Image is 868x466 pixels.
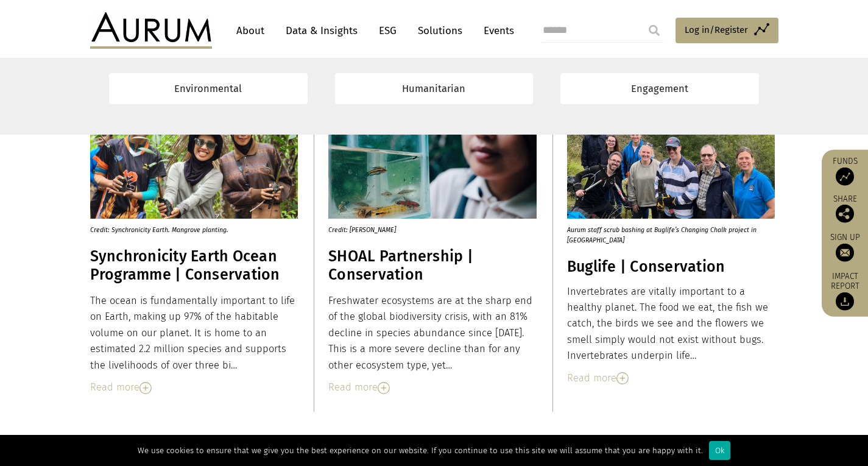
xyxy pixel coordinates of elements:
div: Invertebrates are vitally important to a healthy planet. The food we eat, the fish we catch, the ... [567,284,775,364]
a: Events [478,19,514,42]
a: Data & Insights [280,19,364,42]
div: Read more [567,370,775,386]
h3: Buglife | Conservation [567,258,775,276]
a: Funds [828,155,862,185]
a: Sign up [828,231,862,261]
p: Credit: Synchronicity Earth. Mangrove planting. [90,219,288,235]
a: Solutions [412,19,468,42]
a: About [230,19,270,42]
img: Read More [616,372,629,384]
img: Read More [139,382,152,394]
a: ESG [373,19,403,42]
input: Submit [642,18,666,43]
img: Share this post [836,204,854,222]
h3: Synchronicity Earth Ocean Programme | Conservation [90,247,298,284]
img: Sign up to our newsletter [836,243,854,261]
div: Read more [328,380,537,395]
a: Humanitarian [335,73,534,104]
a: Impact report [828,270,862,311]
div: Share [828,194,862,222]
a: Environmental [109,73,308,104]
p: Credit: [PERSON_NAME] [328,219,526,235]
span: Log in/Register [685,23,748,37]
img: Access Funds [836,167,854,185]
a: Engagement [560,73,759,104]
div: Freshwater ecosystems are at the sharp end of the global biodiversity crisis, with an 81% decline... [328,293,537,373]
a: Log in/Register [676,18,778,43]
img: Aurum [90,12,212,49]
div: The ocean is fundamentally important to life on Earth, making up 97% of the habitable volume on o... [90,293,298,373]
img: Read More [378,382,390,394]
p: Aurum staff scrub bashing at Buglife’s Changing Chalk project in [GEOGRAPHIC_DATA] [567,219,764,245]
div: Read more [90,380,298,395]
div: Ok [709,441,730,460]
h3: SHOAL Partnership | Conservation [328,247,537,284]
